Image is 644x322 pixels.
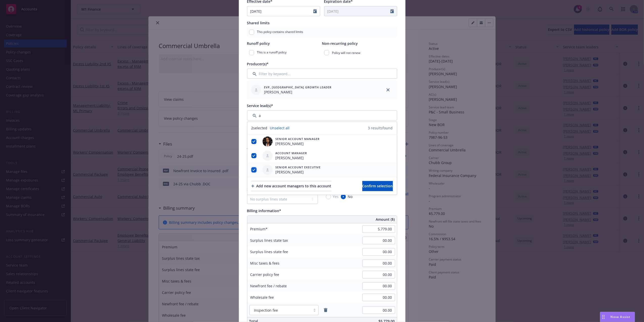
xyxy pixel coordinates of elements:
span: Billing information* [247,208,281,213]
span: [PERSON_NAME] [276,169,321,175]
a: remove [323,307,329,313]
span: Service lead(s)* [247,103,273,108]
img: employee photo [263,136,273,147]
button: Confirm selection [362,181,393,191]
span: Shared limits [247,21,270,25]
input: 0.00 [362,294,395,301]
span: Surplus lines state fee [250,249,288,254]
span: 3 results found [368,125,393,131]
span: [PERSON_NAME] [276,155,307,160]
span: Nova Assist [611,315,631,319]
input: MM/DD/YYYY [324,6,390,16]
svg: Calendar [313,9,317,13]
input: 0.00 [362,248,395,256]
input: 0.00 [362,271,395,278]
div: Drag to move [600,312,607,322]
input: 0.00 [362,282,395,290]
span: Producer(s)* [247,62,269,66]
span: Inspection fee [254,308,278,313]
input: MM/DD/YYYY [247,6,313,16]
input: Filter by keyword... [247,110,397,120]
input: 0.00 [362,237,395,244]
span: Runoff policy [247,41,270,46]
span: Yes [333,194,339,199]
a: close [385,87,391,93]
span: Wholesale fee [250,295,274,300]
div: This is a runoff policy [247,48,322,57]
input: Yes [326,194,331,199]
input: Filter by keyword... [247,69,397,79]
span: Senior Account Manager [276,137,320,141]
span: Carrier policy fee [250,272,279,277]
span: Senior Account Executive [276,165,321,169]
span: Surplus lines state tax [250,238,288,243]
span: No [348,194,353,199]
input: 0.00 [362,259,395,267]
svg: Calendar [390,9,394,13]
span: Confirm selection [362,184,393,188]
div: Add new account managers to this account [251,181,331,191]
span: Misc taxes & fees [250,261,280,266]
input: 0.00 [362,225,395,233]
button: Add new account managers to this account [251,181,331,191]
span: [PERSON_NAME] [264,89,332,95]
span: [PERSON_NAME] [276,141,320,146]
input: 0.00 [362,306,395,314]
span: Premium [250,227,268,231]
button: Nova Assist [600,312,635,322]
span: Amount ($) [376,217,395,222]
input: No [341,194,346,199]
span: 2 selected [251,125,268,131]
div: Policy will not renew [322,48,397,57]
span: EVP, [GEOGRAPHIC_DATA] Growth Leader [264,85,332,89]
span: Non-recurring policy [322,41,358,46]
span: Account Manager [276,151,307,155]
span: Inspection fee [252,308,308,313]
span: Newfront fee / rebate [250,284,287,288]
div: This policy contains shared limits [247,28,397,37]
a: Unselect all [270,125,290,131]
